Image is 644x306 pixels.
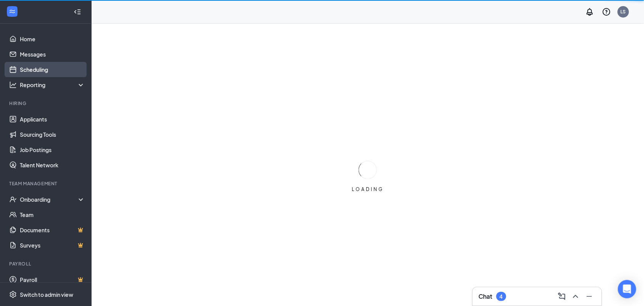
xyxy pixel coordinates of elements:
div: Hiring [9,100,84,107]
div: Open Intercom Messenger [618,280,636,298]
button: Minimize [583,290,596,303]
svg: ChevronUp [571,292,580,301]
div: LOADING [349,186,387,193]
a: Talent Network [20,157,85,173]
a: Home [20,31,85,47]
a: SurveysCrown [20,238,85,253]
button: ComposeMessage [556,290,568,303]
div: Reporting [20,81,85,89]
svg: Notifications [585,7,594,16]
svg: Collapse [74,8,81,16]
a: PayrollCrown [20,272,85,287]
svg: ComposeMessage [557,292,567,301]
div: LS [621,8,626,15]
button: ChevronUp [570,290,582,303]
a: DocumentsCrown [20,222,85,238]
svg: QuestionInfo [602,7,611,16]
div: Team Management [9,180,84,187]
svg: Analysis [9,81,17,89]
a: Job Postings [20,142,85,157]
div: 4 [500,293,503,300]
a: Messages [20,47,85,62]
svg: Settings [9,291,17,298]
h3: Chat [479,292,493,301]
a: Sourcing Tools [20,127,85,142]
svg: WorkstreamLogo [8,8,16,15]
a: Applicants [20,112,85,127]
div: Payroll [9,261,84,267]
a: Scheduling [20,62,85,77]
svg: Minimize [585,292,594,301]
a: Team [20,207,85,222]
div: Switch to admin view [20,291,73,298]
svg: UserCheck [9,196,17,203]
div: Onboarding [20,196,79,203]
